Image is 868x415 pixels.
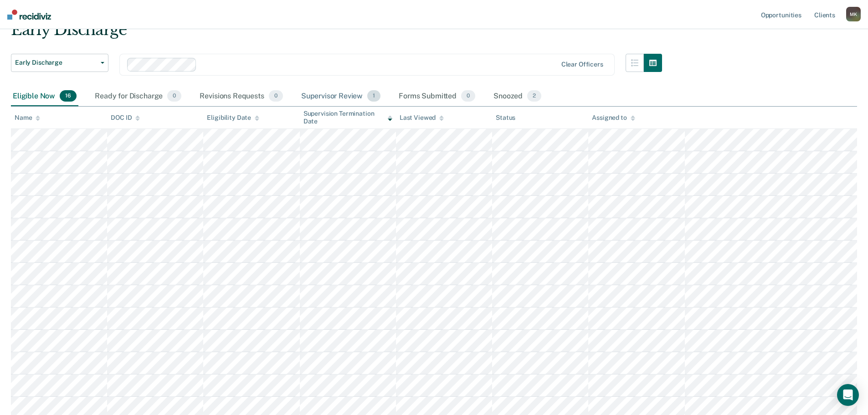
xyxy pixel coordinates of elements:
[496,114,515,122] div: Status
[167,90,181,102] span: 0
[400,114,444,122] div: Last Viewed
[11,87,78,107] div: Eligible Now16
[11,20,662,46] div: Early Discharge
[837,384,859,406] div: Open Intercom Messenger
[15,114,40,122] div: Name
[461,90,475,102] span: 0
[592,114,635,122] div: Assigned to
[846,7,861,21] button: MK
[11,54,108,72] button: Early Discharge
[207,114,259,122] div: Eligibility Date
[367,90,380,102] span: 1
[846,7,861,21] div: M K
[561,61,603,68] div: Clear officers
[60,90,77,102] span: 16
[299,87,383,107] div: Supervisor Review1
[492,87,543,107] div: Snoozed2
[15,59,97,67] span: Early Discharge
[111,114,140,122] div: DOC ID
[269,90,283,102] span: 0
[527,90,541,102] span: 2
[198,87,284,107] div: Revisions Requests0
[93,87,183,107] div: Ready for Discharge0
[303,110,392,125] div: Supervision Termination Date
[7,10,51,20] img: Recidiviz
[397,87,477,107] div: Forms Submitted0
